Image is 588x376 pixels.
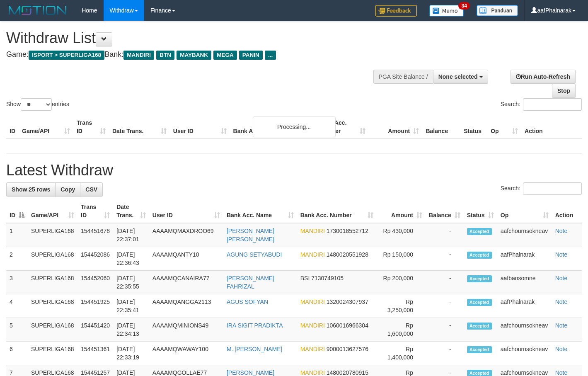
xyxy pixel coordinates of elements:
[467,323,492,330] span: Accepted
[438,73,478,80] span: None selected
[85,186,97,193] span: CSV
[377,199,426,223] th: Amount: activate to sort column ascending
[377,247,426,271] td: Rp 150,000
[377,342,426,365] td: Rp 1,400,000
[6,30,384,46] h1: Withdraw List
[467,275,492,282] span: Accepted
[28,342,77,365] td: SUPERLIGA168
[77,223,113,247] td: 154451678
[177,51,211,60] span: MAYBANK
[497,271,552,294] td: aafbansomne
[149,318,223,342] td: AAAAMQMINIONS49
[6,115,19,139] th: ID
[552,199,582,223] th: Action
[6,199,28,223] th: ID: activate to sort column descending
[497,199,552,223] th: Op: activate to sort column ascending
[227,275,274,290] a: [PERSON_NAME] FAHRIZAL
[28,199,77,223] th: Game/API: activate to sort column ascending
[6,318,28,342] td: 5
[227,298,268,305] a: AGUS SOFYAN
[497,223,552,247] td: aafchournsokneav
[6,271,28,294] td: 3
[467,299,492,306] span: Accepted
[28,223,77,247] td: SUPERLIGA168
[113,271,149,294] td: [DATE] 22:35:55
[497,294,552,318] td: aafPhalnarak
[377,318,426,342] td: Rp 1,600,000
[149,199,223,223] th: User ID: activate to sort column ascending
[227,228,274,243] a: [PERSON_NAME] [PERSON_NAME]
[300,346,325,352] span: MANDIRI
[73,115,109,139] th: Trans ID
[28,271,77,294] td: SUPERLIGA168
[300,298,325,305] span: MANDIRI
[55,182,80,196] a: Copy
[213,51,237,60] span: MEGA
[28,247,77,271] td: SUPERLIGA168
[555,275,568,281] a: Note
[327,298,368,305] span: Copy 1320024307937 to clipboard
[377,223,426,247] td: Rp 430,000
[113,318,149,342] td: [DATE] 22:34:13
[501,98,582,111] label: Search:
[555,369,568,376] a: Note
[227,369,274,376] a: [PERSON_NAME]
[149,342,223,365] td: AAAAMQWAWAY100
[149,223,223,247] td: AAAAMQMAXDROO69
[6,247,28,271] td: 2
[109,115,170,139] th: Date Trans.
[149,247,223,271] td: AAAAMQANTY10
[467,346,492,353] span: Accepted
[464,199,497,223] th: Status: activate to sort column ascending
[422,115,460,139] th: Balance
[327,369,368,376] span: Copy 1480020780915 to clipboard
[467,252,492,259] span: Accepted
[123,51,154,60] span: MANDIRI
[429,5,464,17] img: Button%20Memo.svg
[77,342,113,365] td: 154451361
[113,342,149,365] td: [DATE] 22:33:19
[497,342,552,365] td: aafchournsokneav
[6,342,28,365] td: 6
[327,322,368,329] span: Copy 1060016966304 to clipboard
[426,318,464,342] td: -
[149,271,223,294] td: AAAAMQCANAIRA77
[6,294,28,318] td: 4
[77,271,113,294] td: 154452060
[265,51,276,60] span: ...
[156,51,174,60] span: BTN
[77,318,113,342] td: 154451420
[300,275,310,281] span: BSI
[6,223,28,247] td: 1
[521,115,582,139] th: Action
[460,115,487,139] th: Status
[28,318,77,342] td: SUPERLIGA168
[300,228,325,234] span: MANDIRI
[426,199,464,223] th: Balance: activate to sort column ascending
[497,247,552,271] td: aafPhalnarak
[28,294,77,318] td: SUPERLIGA168
[6,4,69,17] img: MOTION_logo.png
[113,223,149,247] td: [DATE] 22:37:01
[523,98,582,111] input: Search:
[433,70,488,84] button: None selected
[555,346,568,352] a: Note
[426,294,464,318] td: -
[327,228,368,234] span: Copy 1730018552712 to clipboard
[300,322,325,329] span: MANDIRI
[227,346,283,352] a: M. [PERSON_NAME]
[149,294,223,318] td: AAAAMQANGGA2113
[297,199,377,223] th: Bank Acc. Number: activate to sort column ascending
[253,116,336,137] div: Processing...
[315,115,369,139] th: Bank Acc. Number
[6,98,69,111] label: Show entries
[327,346,368,352] span: Copy 9000013627576 to clipboard
[487,115,521,139] th: Op
[113,247,149,271] td: [DATE] 22:36:43
[555,251,568,258] a: Note
[77,199,113,223] th: Trans ID: activate to sort column ascending
[113,199,149,223] th: Date Trans.: activate to sort column ascending
[555,228,568,234] a: Note
[60,186,75,193] span: Copy
[239,51,263,60] span: PANIN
